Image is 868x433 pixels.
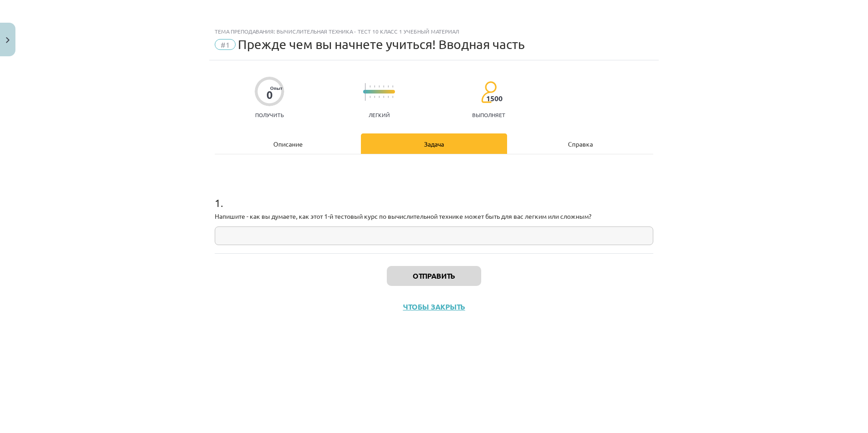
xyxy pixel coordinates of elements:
[361,133,507,154] div: Задача
[383,96,384,98] img: icon-short-line-57e1e144782c952c97e751825c79c345078a6d821885a25fce030b3d8c18986b.svg
[215,39,236,50] span: #1
[481,81,497,103] img: students-c634bb4e5e11cddfef0936a35e636f08e4e9abd3cc4e673bd6f9a4125e45ecb1.svg
[215,133,361,154] div: Описание
[6,37,10,43] img: icon-close-lesson-0947bae3869378f0d4975bcd49f059093ad1ed9edebbc8119c70593378902aed.svg
[215,28,653,34] div: Тема преподавания: Вычислительная техника - Тест 10 класс 1 учебный материал
[270,85,282,90] span: Опыт
[392,85,393,88] img: icon-short-line-57e1e144782c952c97e751825c79c345078a6d821885a25fce030b3d8c18986b.svg
[400,302,468,311] button: Чтобы закрыть
[266,89,273,101] div: 0
[374,85,375,88] img: icon-short-line-57e1e144782c952c97e751825c79c345078a6d821885a25fce030b3d8c18986b.svg
[255,112,284,118] p: Получить
[365,83,366,101] img: icon-long-line-d9ea69661e0d244f92f715978eff75569469978d946b2353a9bb055b3ed8787d.svg
[388,85,389,88] img: icon-short-line-57e1e144782c952c97e751825c79c345078a6d821885a25fce030b3d8c18986b.svg
[507,133,653,154] div: Справка
[215,212,653,221] p: Напишите - как вы думаете, как этот 1-й тестовый курс по вычислительной технике может быть для ва...
[486,94,503,103] span: 1500
[388,96,389,98] img: icon-short-line-57e1e144782c952c97e751825c79c345078a6d821885a25fce030b3d8c18986b.svg
[387,266,481,286] button: Отправить
[370,96,370,98] img: icon-short-line-57e1e144782c952c97e751825c79c345078a6d821885a25fce030b3d8c18986b.svg
[370,85,370,88] img: icon-short-line-57e1e144782c952c97e751825c79c345078a6d821885a25fce030b3d8c18986b.svg
[238,37,525,52] span: Прежде чем вы начнете учиться! Вводная часть
[392,96,393,98] img: icon-short-line-57e1e144782c952c97e751825c79c345078a6d821885a25fce030b3d8c18986b.svg
[472,112,505,118] p: Выполняет
[383,85,384,88] img: icon-short-line-57e1e144782c952c97e751825c79c345078a6d821885a25fce030b3d8c18986b.svg
[215,181,653,209] h1: 1 .
[369,112,390,118] p: Легкий
[379,85,380,88] img: icon-short-line-57e1e144782c952c97e751825c79c345078a6d821885a25fce030b3d8c18986b.svg
[374,96,375,98] img: icon-short-line-57e1e144782c952c97e751825c79c345078a6d821885a25fce030b3d8c18986b.svg
[379,96,380,98] img: icon-short-line-57e1e144782c952c97e751825c79c345078a6d821885a25fce030b3d8c18986b.svg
